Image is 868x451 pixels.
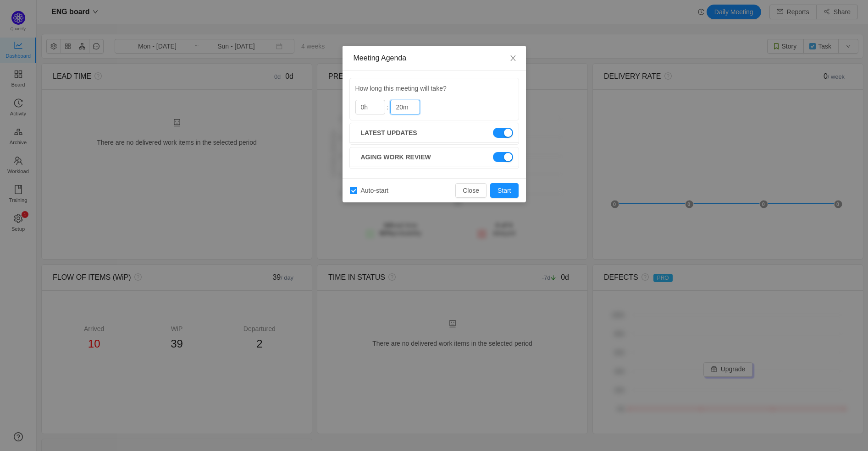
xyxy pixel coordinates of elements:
[361,128,417,138] span: Latest updates
[355,84,513,93] p: How long this meeting will take?
[490,183,519,198] button: Start
[354,53,515,63] div: Meeting Agenda
[500,46,526,71] button: Close
[387,103,389,111] span: :
[509,54,517,62] i: icon: close
[357,187,393,194] span: Auto-start
[455,183,487,198] button: Close
[361,152,431,162] span: Aging work review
